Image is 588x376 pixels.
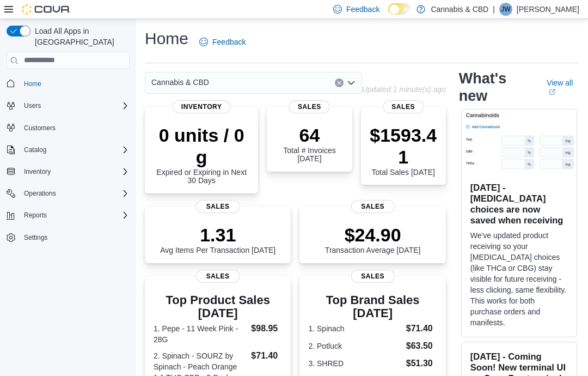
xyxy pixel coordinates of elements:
a: View allExternal link [547,78,579,96]
div: Total # Invoices [DATE] [275,124,343,163]
p: We've updated product receiving so your [MEDICAL_DATA] choices (like THCa or CBG) stay visible fo... [470,230,568,328]
button: Open list of options [347,78,356,87]
span: Users [20,99,130,112]
p: 64 [275,124,343,146]
span: Settings [20,231,130,244]
dt: 1. Spinach [308,323,401,334]
dd: $51.30 [406,357,437,370]
span: Sales [196,270,240,283]
span: Catalog [20,143,130,156]
span: Inventory [20,165,130,178]
span: Sales [289,100,330,113]
button: Customers [2,120,134,136]
button: Catalog [2,142,134,157]
dt: 1. Pepe - 11 Week Pink - 28G [154,323,247,345]
img: Cova [22,4,71,15]
span: Home [20,77,130,90]
button: Home [2,76,134,92]
span: Sales [351,200,395,213]
span: Dark Mode [388,15,389,15]
a: Home [20,77,46,90]
a: Feedback [195,31,250,53]
span: Home [24,80,41,88]
span: Sales [351,270,395,283]
dd: $63.50 [406,339,437,353]
p: 1.31 [160,224,275,246]
a: Customers [20,122,60,135]
button: Reports [20,209,51,222]
button: Users [20,99,45,112]
h3: Top Product Sales [DATE] [154,294,282,320]
div: Avg Items Per Transaction [DATE] [160,224,275,254]
div: Total Sales [DATE] [370,124,437,177]
p: $24.90 [325,224,421,246]
button: Clear input [335,78,344,87]
h3: [DATE] - [MEDICAL_DATA] choices are now saved when receiving [470,182,568,226]
button: Settings [2,229,134,245]
button: Inventory [20,165,55,178]
p: 0 units / 0 g [154,124,249,168]
div: Jack Wilson [499,3,512,16]
span: Reports [24,211,47,220]
span: Sales [383,100,424,113]
dt: 2. Potluck [308,341,401,351]
input: Dark Mode [388,3,411,15]
span: Operations [24,189,56,198]
p: | [493,3,495,16]
button: Inventory [2,164,134,179]
span: Operations [20,187,130,200]
div: Expired or Expiring in Next 30 Days [154,124,249,185]
a: Settings [20,231,52,244]
p: Cannabis & CBD [431,3,488,16]
h2: What's new [459,70,534,105]
span: Customers [24,124,56,132]
button: Users [2,98,134,113]
button: Catalog [20,143,51,156]
span: Catalog [24,145,46,154]
span: Cannabis & CBD [151,76,209,89]
p: $1593.41 [370,124,437,168]
button: Operations [20,187,60,200]
span: Load All Apps in [GEOGRAPHIC_DATA] [30,26,130,47]
span: JW [501,3,510,16]
span: Customers [20,121,130,135]
p: Updated 1 minute(s) ago [362,85,446,94]
span: Inventory [173,100,231,113]
h3: Top Brand Sales [DATE] [308,294,437,320]
span: Feedback [212,37,246,47]
button: Reports [2,208,134,223]
dt: 3. SHRED [308,358,401,369]
svg: External link [549,89,555,95]
span: Reports [20,209,130,222]
span: Sales [196,200,240,213]
dd: $98.95 [251,322,282,335]
button: Operations [2,186,134,201]
nav: Complex example [7,71,130,274]
div: Transaction Average [DATE] [325,224,421,254]
h1: Home [145,28,188,50]
span: Feedback [346,4,379,15]
dd: $71.40 [251,349,282,362]
span: Settings [24,233,47,242]
span: Inventory [24,167,51,176]
dd: $71.40 [406,322,437,335]
p: [PERSON_NAME] [517,3,579,16]
span: Users [24,101,41,110]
